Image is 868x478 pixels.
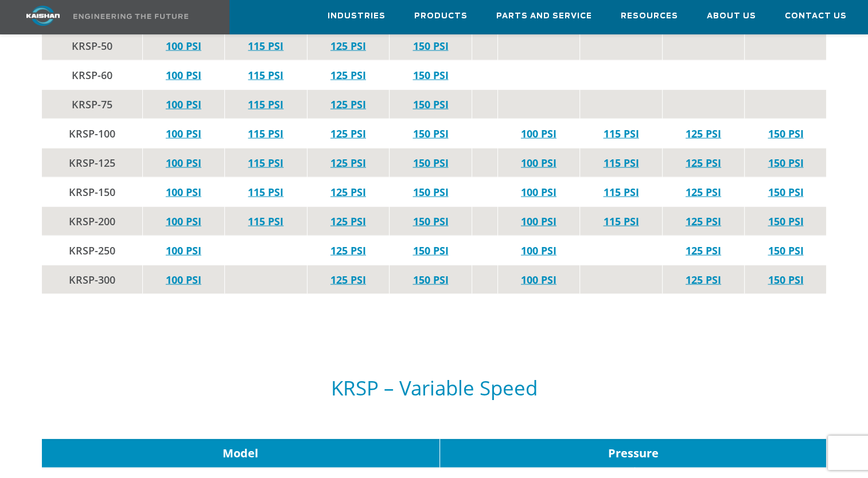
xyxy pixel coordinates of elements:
[686,185,721,199] a: 125 PSI
[603,156,639,170] a: 115 PSI
[707,1,756,32] a: About Us
[42,148,143,178] td: KRSP-125
[330,97,366,111] a: 125 PSI
[166,68,201,82] a: 100 PSI
[785,1,847,32] a: Contact Us
[42,90,143,119] td: KRSP-75
[521,127,556,140] a: 100 PSI
[166,273,201,287] a: 100 PSI
[603,185,639,199] a: 115 PSI
[42,61,143,90] td: KRSP-60
[42,377,827,399] h5: KRSP – Variable Speed
[42,207,143,236] td: KRSP-200
[412,273,448,287] a: 150 PSI
[248,39,283,53] a: 115 PSI
[42,236,143,265] td: KRSP-250
[330,244,366,257] a: 125 PSI
[768,156,803,170] a: 150 PSI
[412,244,448,257] a: 150 PSI
[496,1,592,32] a: Parts and Service
[73,14,188,19] img: Engineering the future
[42,265,143,295] td: KRSP-300
[248,68,283,82] a: 115 PSI
[328,10,386,23] span: Industries
[440,439,827,468] td: Pressure
[412,214,448,228] a: 150 PSI
[621,1,678,32] a: Resources
[768,127,803,140] a: 150 PSI
[412,39,448,53] a: 150 PSI
[412,68,448,82] a: 150 PSI
[768,244,803,257] a: 150 PSI
[166,185,201,199] a: 100 PSI
[166,156,201,170] a: 100 PSI
[414,1,468,32] a: Products
[42,178,143,207] td: KRSP-150
[686,214,721,228] a: 125 PSI
[603,214,639,228] a: 115 PSI
[621,10,678,23] span: Resources
[521,244,556,257] a: 100 PSI
[330,156,366,170] a: 125 PSI
[330,39,366,53] a: 125 PSI
[412,185,448,199] a: 150 PSI
[248,127,283,140] a: 115 PSI
[330,273,366,287] a: 125 PSI
[166,39,201,53] a: 100 PSI
[707,10,756,23] span: About Us
[248,97,283,111] a: 115 PSI
[248,156,283,170] a: 115 PSI
[412,127,448,140] a: 150 PSI
[42,119,143,148] td: KRSP-100
[768,185,803,199] a: 150 PSI
[42,32,143,61] td: KRSP-50
[330,68,366,82] a: 125 PSI
[768,273,803,287] a: 150 PSI
[686,244,721,257] a: 125 PSI
[412,97,448,111] a: 150 PSI
[768,214,803,228] a: 150 PSI
[166,97,201,111] a: 100 PSI
[785,10,847,23] span: Contact Us
[330,185,366,199] a: 125 PSI
[330,127,366,140] a: 125 PSI
[42,439,440,468] td: Model
[166,127,201,140] a: 100 PSI
[248,185,283,199] a: 115 PSI
[603,127,639,140] a: 115 PSI
[521,156,556,170] a: 100 PSI
[521,273,556,287] a: 100 PSI
[166,244,201,257] a: 100 PSI
[328,1,386,32] a: Industries
[496,10,592,23] span: Parts and Service
[521,185,556,199] a: 100 PSI
[248,214,283,228] a: 115 PSI
[412,156,448,170] a: 150 PSI
[330,214,366,228] a: 125 PSI
[686,273,721,287] a: 125 PSI
[686,127,721,140] a: 125 PSI
[521,214,556,228] a: 100 PSI
[414,10,468,23] span: Products
[686,156,721,170] a: 125 PSI
[166,214,201,228] a: 100 PSI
